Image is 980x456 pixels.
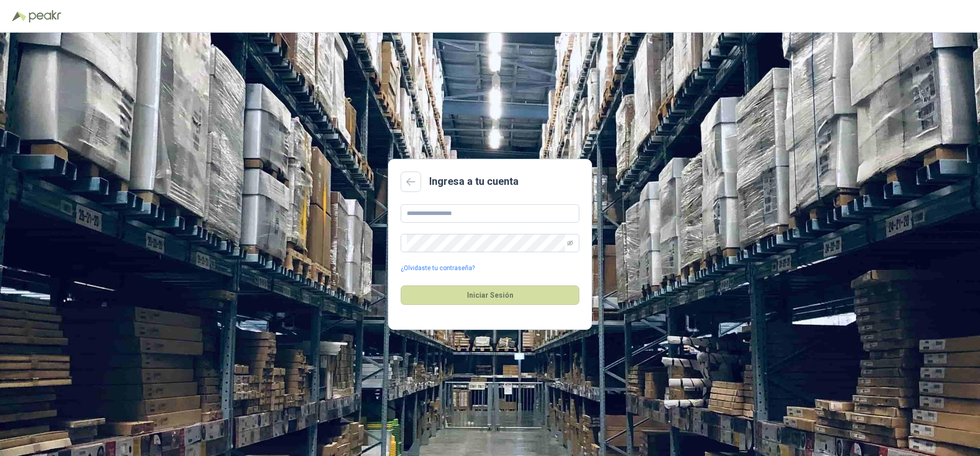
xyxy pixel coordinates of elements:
h2: Ingresa a tu cuenta [429,174,519,189]
img: Logo [12,11,27,21]
button: Iniciar Sesión [401,285,579,305]
a: ¿Olvidaste tu contraseña? [401,263,475,273]
img: Peakr [29,10,61,22]
span: eye-invisible [567,240,573,246]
